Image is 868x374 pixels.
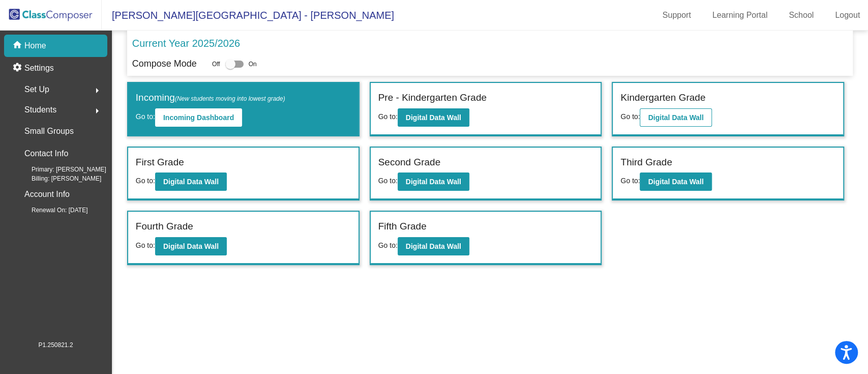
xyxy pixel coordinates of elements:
[654,7,699,23] a: Support
[620,91,705,105] label: Kindergarten Grade
[378,219,427,234] label: Fifth Grade
[136,241,155,249] span: Go to:
[136,219,193,234] label: Fourth Grade
[378,155,441,170] label: Second Grade
[24,62,54,74] p: Settings
[15,165,106,174] span: Primary: [PERSON_NAME]
[212,60,220,69] span: Off
[132,57,197,71] p: Compose Mode
[132,36,240,51] p: Current Year 2025/2026
[398,108,469,127] button: Digital Data Wall
[620,112,640,121] span: Go to:
[620,155,672,170] label: Third Grade
[378,177,398,185] span: Go to:
[163,113,234,122] b: Incoming Dashboard
[648,113,703,122] b: Digital Data Wall
[102,7,394,23] span: [PERSON_NAME][GEOGRAPHIC_DATA] - [PERSON_NAME]
[249,60,257,69] span: On
[378,91,487,105] label: Pre - Kindergarten Grade
[406,242,461,250] b: Digital Data Wall
[704,7,776,23] a: Learning Portal
[24,124,74,138] p: Small Groups
[155,237,227,255] button: Digital Data Wall
[163,178,219,186] b: Digital Data Wall
[640,172,711,191] button: Digital Data Wall
[24,103,56,117] span: Students
[155,108,242,127] button: Incoming Dashboard
[12,62,24,74] mat-icon: settings
[24,147,68,161] p: Contact Info
[163,242,219,250] b: Digital Data Wall
[15,206,87,215] span: Renewal On: [DATE]
[620,177,640,185] span: Go to:
[15,174,101,183] span: Billing: [PERSON_NAME]
[24,82,49,97] span: Set Up
[136,177,155,185] span: Go to:
[175,95,285,102] span: (New students moving into lowest grade)
[24,40,46,52] p: Home
[648,178,703,186] b: Digital Data Wall
[24,187,70,202] p: Account Info
[91,105,103,117] mat-icon: arrow_right
[155,172,227,191] button: Digital Data Wall
[398,172,469,191] button: Digital Data Wall
[136,155,184,170] label: First Grade
[827,7,868,23] a: Logout
[406,113,461,122] b: Digital Data Wall
[12,40,24,52] mat-icon: home
[398,237,469,255] button: Digital Data Wall
[136,112,155,121] span: Go to:
[781,7,822,23] a: School
[378,112,398,121] span: Go to:
[640,108,711,127] button: Digital Data Wall
[406,178,461,186] b: Digital Data Wall
[378,241,398,249] span: Go to:
[136,91,285,105] label: Incoming
[91,84,103,97] mat-icon: arrow_right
